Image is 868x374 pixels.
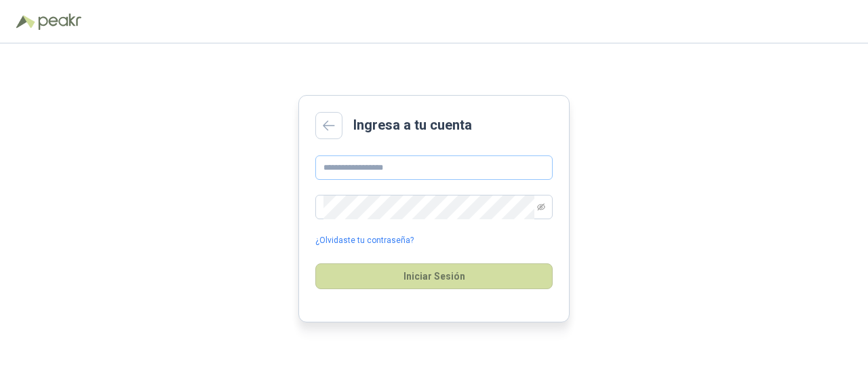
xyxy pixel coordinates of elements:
button: Iniciar Sesión [315,263,553,289]
span: eye-invisible [537,203,545,211]
h2: Ingresa a tu cuenta [353,115,472,136]
img: Logo [16,15,35,29]
a: ¿Olvidaste tu contraseña? [315,234,414,247]
img: Peakr [38,14,81,30]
